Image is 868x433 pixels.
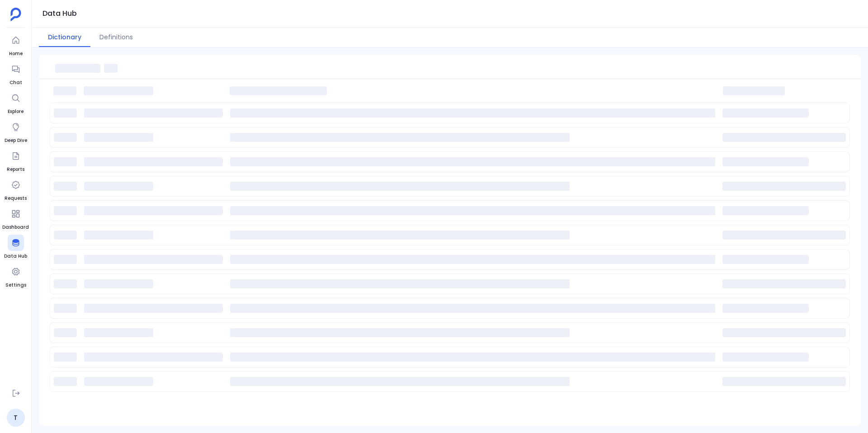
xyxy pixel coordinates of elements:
a: Explore [8,90,24,115]
span: Requests [5,195,27,202]
span: Explore [8,108,24,115]
a: Deep Dive [5,119,27,144]
a: Dashboard [2,206,29,231]
button: Dictionary [39,28,90,47]
span: Deep Dive [5,137,27,144]
span: Settings [5,282,26,289]
a: Chat [8,61,24,86]
h1: Data Hub [42,7,77,20]
a: Requests [5,177,27,202]
button: Definitions [90,28,142,47]
a: Reports [7,148,24,173]
a: Home [8,32,24,57]
span: Data Hub [4,253,27,260]
span: Chat [8,79,24,86]
a: Data Hub [4,235,27,260]
span: Dashboard [2,224,29,231]
img: petavue logo [10,8,21,21]
a: Settings [5,264,26,289]
span: Home [8,50,24,57]
a: T [7,409,25,427]
span: Reports [7,166,24,173]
